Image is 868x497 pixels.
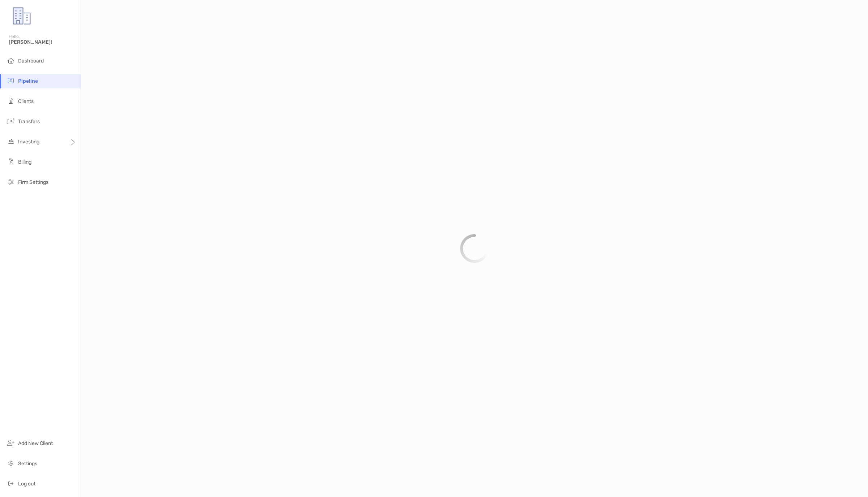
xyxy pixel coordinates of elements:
span: Dashboard [18,58,44,64]
img: firm-settings icon [7,177,15,186]
span: Billing [18,159,31,165]
img: logout icon [7,479,15,488]
img: dashboard icon [7,56,15,65]
img: transfers icon [7,117,15,125]
img: add_new_client icon [7,438,15,447]
span: Log out [18,481,35,487]
img: pipeline icon [7,76,15,85]
img: clients icon [7,96,15,105]
img: investing icon [7,137,15,146]
span: Add New Client [18,440,53,446]
img: billing icon [7,157,15,166]
span: Firm Settings [18,179,48,185]
span: Clients [18,98,34,104]
span: Settings [18,461,37,467]
span: Investing [18,139,39,145]
span: [PERSON_NAME]! [9,39,76,45]
span: Pipeline [18,78,38,84]
img: settings icon [7,459,15,467]
img: Zoe Logo [9,3,35,29]
span: Transfers [18,118,40,125]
